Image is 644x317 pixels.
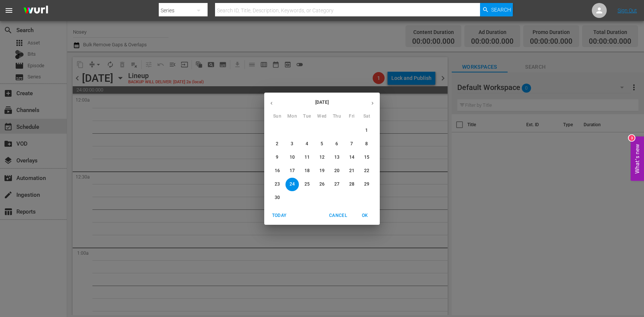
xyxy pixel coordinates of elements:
[304,154,310,161] p: 11
[319,154,325,161] p: 12
[335,141,338,147] p: 6
[334,154,340,161] p: 13
[321,141,323,147] p: 5
[271,113,284,120] span: Sun
[291,141,293,147] p: 3
[271,137,284,151] button: 2
[275,168,280,174] p: 16
[334,168,340,174] p: 20
[360,137,373,151] button: 8
[349,181,354,187] p: 28
[4,6,13,15] span: menu
[275,181,280,187] p: 23
[285,151,299,164] button: 10
[360,124,373,137] button: 1
[364,181,369,187] p: 29
[329,212,347,220] span: Cancel
[271,151,284,164] button: 9
[345,113,359,120] span: Fri
[300,164,314,178] button: 18
[345,151,359,164] button: 14
[364,168,369,174] p: 22
[330,151,344,164] button: 13
[285,113,299,120] span: Mon
[330,137,344,151] button: 6
[315,164,329,178] button: 19
[290,168,295,174] p: 17
[304,181,310,187] p: 25
[360,178,373,191] button: 29
[349,168,354,174] p: 21
[267,209,291,222] button: Today
[360,113,373,120] span: Sat
[349,154,354,161] p: 14
[315,178,329,191] button: 26
[315,151,329,164] button: 12
[345,164,359,178] button: 21
[356,212,374,220] span: OK
[285,137,299,151] button: 3
[345,137,359,151] button: 7
[326,209,350,222] button: Cancel
[290,181,295,187] p: 24
[365,141,368,147] p: 8
[365,127,368,134] p: 1
[300,178,314,191] button: 25
[319,168,325,174] p: 19
[631,136,644,181] button: Open Feedback Widget
[491,3,511,16] span: Search
[345,178,359,191] button: 28
[285,178,299,191] button: 24
[364,154,369,161] p: 15
[276,154,278,161] p: 9
[290,154,295,161] p: 10
[353,209,377,222] button: OK
[306,141,308,147] p: 4
[271,191,284,205] button: 30
[300,113,314,120] span: Tue
[270,212,288,220] span: Today
[360,164,373,178] button: 22
[330,113,344,120] span: Thu
[300,137,314,151] button: 4
[330,178,344,191] button: 27
[360,151,373,164] button: 15
[18,2,54,19] img: ans4CAIJ8jUAAAAAAAAAAAAAAAAAAAAAAAAgQb4GAAAAAAAAAAAAAAAAAAAAAAAAJMjXAAAAAAAAAAAAAAAAAAAAAAAAgAT5G...
[300,151,314,164] button: 11
[319,181,325,187] p: 26
[315,137,329,151] button: 5
[315,113,329,120] span: Wed
[350,141,353,147] p: 7
[618,7,637,13] a: Sign Out
[279,99,365,106] p: [DATE]
[271,164,284,178] button: 16
[334,181,340,187] p: 27
[330,164,344,178] button: 20
[271,178,284,191] button: 23
[629,135,635,141] div: 3
[275,195,280,201] p: 30
[276,141,278,147] p: 2
[285,164,299,178] button: 17
[304,168,310,174] p: 18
